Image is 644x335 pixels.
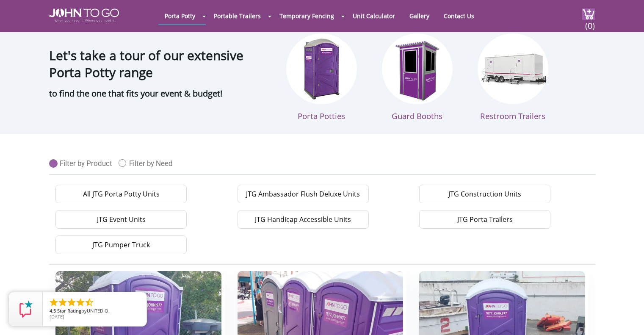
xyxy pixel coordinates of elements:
a: Filter by Product [49,155,119,168]
span: 4.5 [50,307,56,314]
span: UNITED O. [87,307,110,314]
a: Contact Us [437,8,481,24]
a: JTG Handicap Accessible Units [238,210,369,229]
a: JTG Event Units [55,210,187,229]
button: Live Chat [610,301,644,335]
a: Porta Potties [286,33,357,121]
a: JTG Porta Trailers [419,210,550,229]
span: Restroom Trailers [480,111,545,121]
img: Porta Potties [286,33,357,104]
a: Guard Booths [382,33,453,121]
li:  [58,297,68,307]
li:  [49,297,59,307]
li:  [66,297,77,307]
span: (0) [585,13,595,31]
span: by [50,308,140,314]
span: Porta Potties [298,111,345,121]
img: Restroon Trailers [478,33,548,104]
a: Restroom Trailers [478,33,548,121]
img: Guard booths [382,33,453,104]
li:  [75,297,86,307]
p: to find the one that fits your event & budget! [49,85,269,102]
a: Gallery [403,8,436,24]
a: Portable Trailers [207,8,267,24]
span: [DATE] [50,313,64,320]
span: Guard Booths [392,111,442,121]
li:  [84,297,94,307]
img: JOHN to go [49,8,119,22]
a: Temporary Fencing [273,8,340,24]
a: Unit Calculator [346,8,401,24]
a: JTG Ambassador Flush Deluxe Units [238,185,369,203]
img: Review Rating [17,301,34,318]
a: JTG Construction Units [419,185,550,203]
img: cart a [582,8,595,20]
h1: Let's take a tour of our extensive Porta Potty range [49,28,269,81]
a: Filter by Need [119,155,179,168]
a: JTG Pumper Truck [55,235,187,254]
a: Porta Potty [158,8,202,24]
span: Star Rating [57,307,81,314]
a: All JTG Porta Potty Units [55,185,187,203]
